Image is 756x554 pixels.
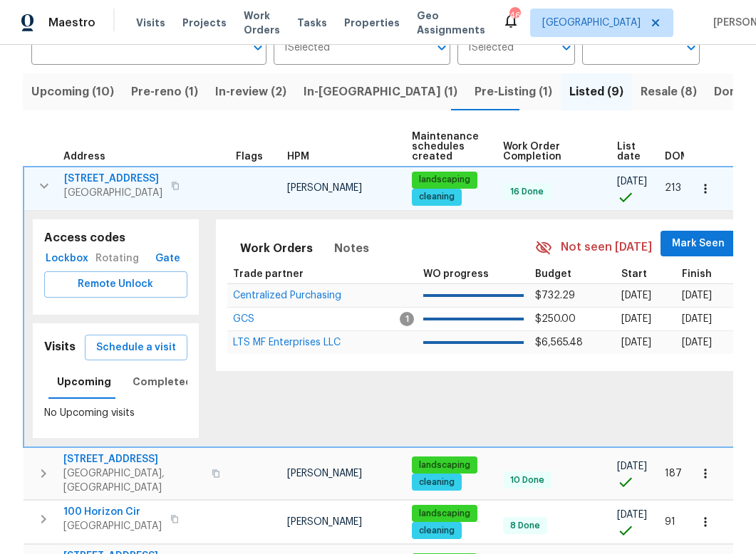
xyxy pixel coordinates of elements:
[90,246,145,272] div: Rotating code is only available during visiting hours
[617,177,647,187] span: [DATE]
[617,461,647,471] span: [DATE]
[233,338,341,347] a: LTS MF Enterprises LLC
[85,335,187,361] button: Schedule a visit
[413,508,476,520] span: landscaping
[413,174,476,186] span: landscaping
[504,474,550,486] span: 10 Done
[432,38,452,58] button: Open
[504,186,549,198] span: 16 Done
[131,82,198,102] span: Pre-reno (1)
[284,42,330,54] span: 1 Selected
[236,152,263,162] span: Flags
[64,172,162,186] span: [STREET_ADDRESS]
[48,16,95,30] span: Maestro
[661,231,736,257] button: Mark Seen
[535,338,583,347] span: $6,565.48
[682,314,712,324] span: [DATE]
[215,82,286,102] span: In-review (2)
[287,183,362,193] span: [PERSON_NAME]
[617,510,647,520] span: [DATE]
[412,132,479,162] span: Maintenance schedules created
[535,269,571,279] span: Budget
[535,291,575,300] span: $732.29
[509,9,519,23] div: 46
[467,42,514,54] span: 1 Selected
[413,476,460,488] span: cleaning
[641,82,697,102] span: Resale (8)
[63,466,203,495] span: [GEOGRAPHIC_DATA], [GEOGRAPHIC_DATA]
[542,16,641,30] span: [GEOGRAPHIC_DATA]
[233,291,341,300] a: Centralized Purchasing
[56,276,176,293] span: Remote Unlock
[504,520,546,532] span: 8 Done
[304,82,457,102] span: In-[GEOGRAPHIC_DATA] (1)
[182,16,227,30] span: Projects
[44,406,187,421] p: No Upcoming visits
[233,269,304,279] span: Trade partner
[413,459,476,471] span: landscaping
[240,239,313,258] span: Work Orders
[136,16,165,30] span: Visits
[665,469,682,479] span: 187
[334,239,369,258] span: Notes
[233,315,254,323] a: GCS
[64,186,162,200] span: [GEOGRAPHIC_DATA]
[233,291,341,300] span: Centralized Purchasing
[233,338,341,347] span: LTS MF Enterprises LLC
[665,517,675,527] span: 91
[145,246,190,272] button: Gate
[682,338,712,347] span: [DATE]
[413,191,460,203] span: cleaning
[621,269,647,279] span: Start
[287,152,309,162] span: HPM
[621,314,651,324] span: [DATE]
[621,291,651,300] span: [DATE]
[682,269,712,279] span: Finish
[63,452,203,466] span: [STREET_ADDRESS]
[561,239,652,256] span: Not seen [DATE]
[535,314,576,324] span: $250.00
[57,373,111,391] span: Upcoming
[556,38,576,58] button: Open
[665,152,689,162] span: DOM
[617,142,641,162] span: List date
[150,250,185,268] span: Gate
[96,339,176,357] span: Schedule a visit
[31,82,114,102] span: Upcoming (10)
[63,152,105,162] span: Address
[44,271,187,298] button: Remote Unlock
[287,517,362,527] span: [PERSON_NAME]
[621,338,651,347] span: [DATE]
[682,291,712,300] span: [DATE]
[63,519,162,533] span: [GEOGRAPHIC_DATA]
[44,231,187,246] h5: Access codes
[44,340,76,355] h5: Visits
[50,250,84,268] span: Lockbox
[417,9,485,37] span: Geo Assignments
[63,505,162,519] span: 100 Horizon Cir
[287,469,362,479] span: [PERSON_NAME]
[665,183,681,193] span: 213
[413,525,460,537] span: cleaning
[44,246,90,272] button: Lockbox
[503,142,593,162] span: Work Order Completion
[133,373,192,391] span: Completed
[400,312,414,326] span: 1
[244,9,280,37] span: Work Orders
[423,269,489,279] span: WO progress
[681,38,701,58] button: Open
[248,38,268,58] button: Open
[344,16,400,30] span: Properties
[233,314,254,324] span: GCS
[475,82,552,102] span: Pre-Listing (1)
[672,235,725,253] span: Mark Seen
[297,18,327,28] span: Tasks
[569,82,623,102] span: Listed (9)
